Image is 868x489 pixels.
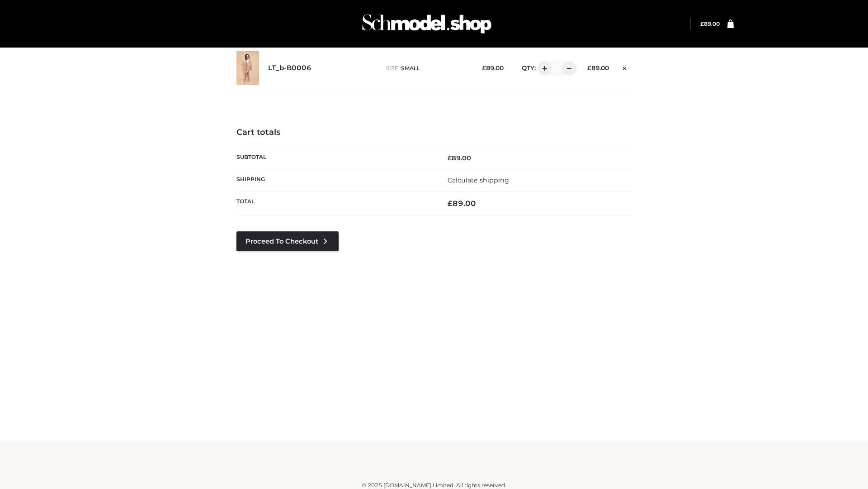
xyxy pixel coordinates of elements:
span: £ [448,199,453,208]
a: £89.00 [700,20,720,27]
h4: Cart totals [236,128,632,138]
th: Total [236,192,434,216]
th: Shipping [236,169,434,191]
bdi: 89.00 [700,20,720,27]
th: Subtotal [236,147,434,169]
div: QTY: [513,61,573,76]
span: £ [448,154,452,162]
bdi: 89.00 [448,154,471,162]
span: £ [700,20,704,27]
bdi: 89.00 [448,199,476,208]
a: Calculate shipping [448,176,509,184]
a: Remove this item [618,61,632,73]
bdi: 89.00 [482,64,504,72]
bdi: 89.00 [587,64,609,72]
span: SMALL [401,65,420,72]
a: LT_b-B0006 [268,64,311,72]
span: £ [587,64,591,72]
a: Proceed to Checkout [236,231,339,251]
span: £ [482,64,486,72]
p: size : [386,64,468,72]
img: Schmodel Admin 964 [359,6,495,42]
